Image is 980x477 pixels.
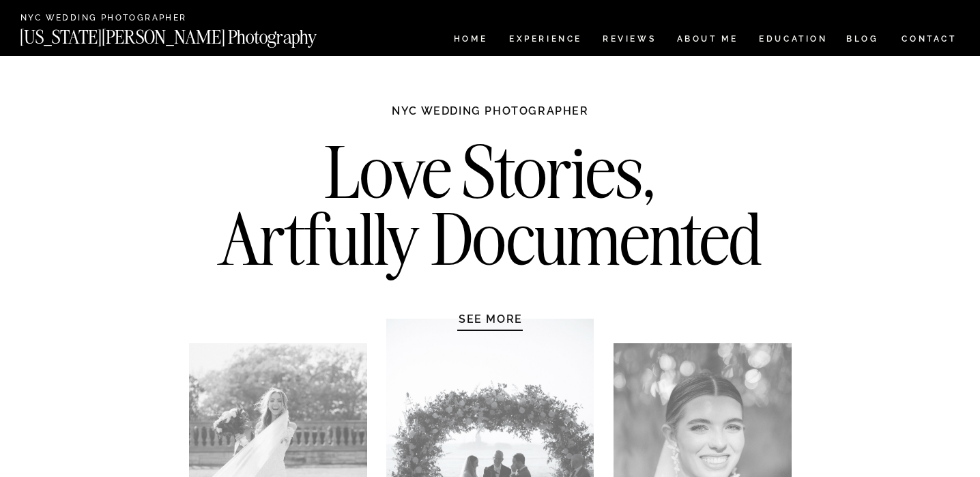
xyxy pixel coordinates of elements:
a: NYC Wedding Photographer [20,14,226,24]
a: HOME [451,35,490,46]
a: REVIEWS [603,35,654,46]
a: CONTACT [901,31,957,46]
a: Experience [509,35,581,46]
h2: Love Stories, Artfully Documented [204,139,777,282]
a: EDUCATION [758,35,829,46]
a: BLOG [846,35,879,46]
h1: NYC WEDDING PHOTOGRAPHER [362,104,618,131]
a: [US_STATE][PERSON_NAME] Photography [20,28,362,40]
a: ABOUT ME [676,35,738,46]
a: SEE MORE [426,312,556,326]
